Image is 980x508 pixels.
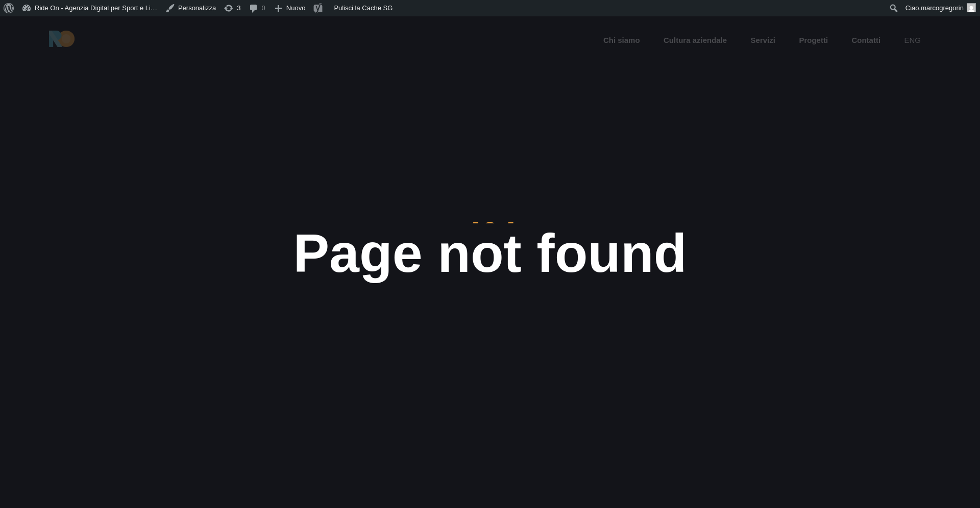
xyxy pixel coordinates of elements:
[151,223,829,283] h1: Page not found
[750,35,776,47] a: Servizi
[602,35,641,47] a: Chi siamo
[49,31,75,47] img: Ride On Agency
[798,35,829,47] a: Progetti
[903,35,922,47] a: eng
[151,217,829,249] div: 404
[921,4,964,12] span: marcogregorin
[663,35,728,47] a: Cultura aziendale
[850,35,881,47] a: Contatti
